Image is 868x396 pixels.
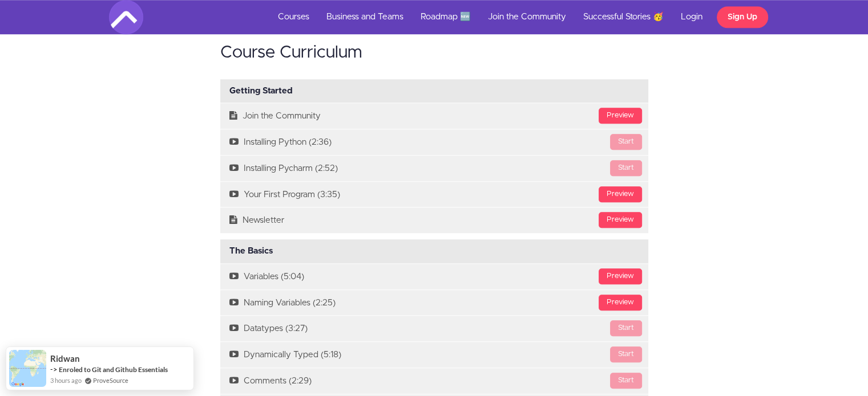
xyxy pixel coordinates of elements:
a: StartInstalling Pycharm (2:52) [220,156,648,181]
div: Start [610,320,642,336]
div: Start [610,134,642,150]
a: PreviewNewsletter [220,207,648,233]
div: Preview [599,295,642,311]
div: Preview [599,186,642,202]
span: ridwan [50,354,80,364]
div: Start [610,160,642,176]
a: StartDynamically Typed (5:18) [220,342,648,368]
img: provesource social proof notification image [9,350,46,387]
a: Enroled to Git and Github Essentials [59,365,168,374]
a: PreviewNaming Variables (2:25) [220,290,648,316]
a: ProveSource [93,375,128,385]
a: StartComments (2:29) [220,368,648,394]
span: -> [50,365,58,374]
a: PreviewYour First Program (3:35) [220,182,648,207]
div: Preview [599,108,642,124]
a: Sign Up [717,6,768,28]
div: Start [610,373,642,389]
div: Start [610,346,642,362]
div: The Basics [220,239,648,263]
a: StartInstalling Python (2:36) [220,129,648,155]
a: StartDatatypes (3:27) [220,316,648,341]
div: Preview [599,268,642,284]
a: PreviewVariables (5:04) [220,264,648,289]
h2: Course Curriculum [220,43,648,62]
a: PreviewJoin the Community [220,103,648,129]
div: Preview [599,212,642,228]
span: 3 hours ago [50,375,82,385]
div: Getting Started [220,79,648,103]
